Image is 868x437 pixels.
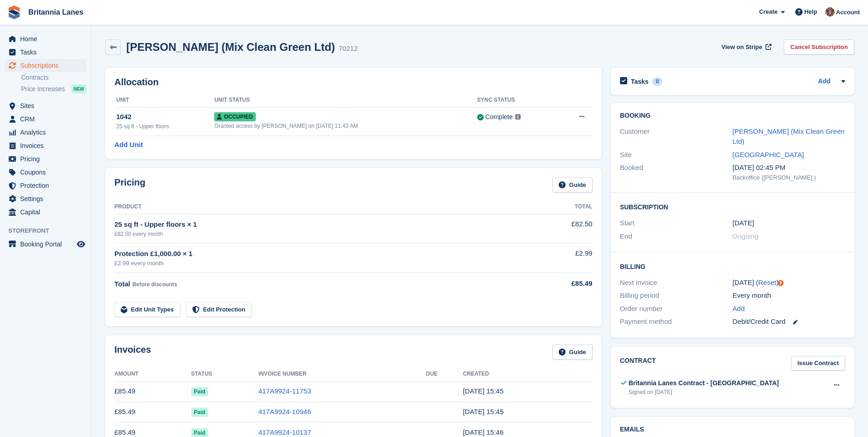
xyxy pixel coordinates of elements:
h2: Pricing [114,177,146,192]
div: [DATE] ( ) [733,278,845,288]
a: menu [5,46,86,59]
a: 417A9924-11753 [259,387,311,395]
a: menu [5,126,86,139]
th: Product [114,200,529,214]
span: Create [759,7,777,16]
td: £2.99 [529,243,593,273]
div: Signed on [DATE] [629,388,779,396]
div: Backoffice ([PERSON_NAME] ) [733,173,845,182]
span: CRM [20,113,75,126]
a: Edit Protection [186,302,252,317]
a: menu [5,238,86,251]
a: Reset [758,279,776,286]
div: Payment method [620,317,733,327]
a: menu [5,153,86,165]
span: Settings [20,192,75,205]
span: Analytics [20,126,75,139]
div: Britannia Lanes Contract - [GEOGRAPHIC_DATA] [629,378,779,388]
th: Amount [114,367,191,382]
span: Paid [191,387,208,396]
h2: Contract [620,356,656,371]
th: Unit Status [214,93,477,108]
a: Price increases NEW [21,84,86,94]
div: Booked [620,163,733,182]
div: Complete [485,112,513,122]
a: menu [5,33,86,45]
div: 25 sq ft - Upper floors [116,122,214,131]
a: Britannia Lanes [25,5,87,20]
span: Ongoing [733,232,759,240]
td: £82.50 [529,214,593,243]
a: Issue Contract [791,356,845,371]
span: Total [114,280,130,288]
div: Next invoice [620,278,733,288]
span: View on Stripe [722,43,762,52]
div: £82.50 every month [114,230,529,238]
a: Edit Unit Types [114,302,180,317]
div: Customer [620,126,733,147]
a: menu [5,179,86,192]
a: [GEOGRAPHIC_DATA] [733,151,804,158]
span: Paid [191,408,208,417]
span: Storefront [8,226,91,235]
time: 2025-09-27 14:45:28 UTC [463,387,504,395]
div: Site [620,150,733,160]
h2: [PERSON_NAME] (Mix Clean Green Ltd) [126,41,335,53]
a: menu [5,59,86,72]
div: Every month [733,290,845,301]
a: menu [5,192,86,205]
span: Protection [20,179,75,192]
span: Price increases [21,85,65,93]
img: icon-info-grey-7440780725fd019a000dd9b08b2336e03edf1995a4989e88bcd33f0948082b44.svg [515,114,521,120]
img: stora-icon-8386f47178a22dfd0bd8f6a31ec36ba5ce8667c1dd55bd0f319d3a0aa187defe.svg [7,5,21,19]
div: [DATE] 02:45 PM [733,163,845,173]
a: menu [5,113,86,126]
a: menu [5,99,86,112]
h2: Invoices [114,344,151,360]
img: Andy Collier [825,7,835,16]
div: Order number [620,304,733,314]
time: 2025-08-27 14:45:55 UTC [463,408,504,415]
div: 0 [652,77,663,86]
th: Created [463,367,593,382]
th: Sync Status [477,93,557,108]
span: Pricing [20,153,75,165]
a: 417A9924-10137 [259,428,311,436]
div: Granted access by [PERSON_NAME] on [DATE] 11:43 AM [214,122,477,130]
a: Add Unit [114,140,143,150]
span: Occupied [214,112,255,121]
h2: Allocation [114,77,593,87]
div: Protection £1,000.00 × 1 [114,249,529,259]
span: Account [836,8,860,17]
div: 25 sq ft - Upper floors × 1 [114,219,529,230]
time: 2025-07-27 14:46:08 UTC [463,428,504,436]
a: View on Stripe [718,39,773,55]
div: Tooltip anchor [776,279,785,287]
h2: Tasks [631,77,649,86]
h2: Emails [620,426,845,433]
a: Cancel Subscription [784,39,854,55]
span: Subscriptions [20,59,75,72]
a: menu [5,166,86,179]
div: Start [620,218,733,229]
div: NEW [71,84,86,93]
span: Booking Portal [20,238,75,251]
h2: Booking [620,112,845,120]
span: Home [20,33,75,45]
th: Due [426,367,463,382]
a: menu [5,206,86,218]
span: Before discounts [132,281,177,288]
time: 2025-01-27 01:00:00 UTC [733,218,754,229]
div: 1042 [116,112,214,122]
a: Contracts [21,73,86,82]
h2: Subscription [620,202,845,211]
span: Tasks [20,46,75,59]
th: Unit [114,93,214,108]
span: Capital [20,206,75,218]
div: Billing period [620,290,733,301]
h2: Billing [620,262,845,271]
td: £85.49 [114,402,191,422]
span: Help [804,7,817,16]
th: Status [191,367,259,382]
div: End [620,231,733,242]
